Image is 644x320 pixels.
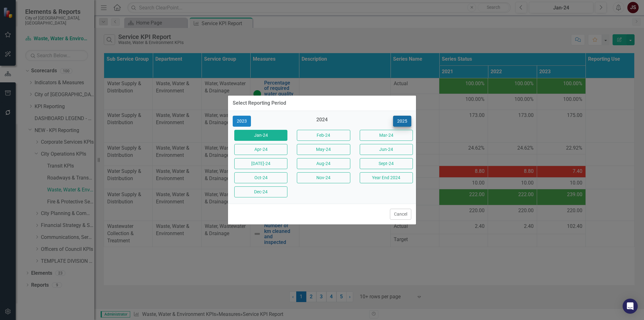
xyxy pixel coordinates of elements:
button: May-24 [297,144,350,155]
button: Oct-24 [234,172,287,183]
button: Dec-24 [234,186,287,197]
button: Jan-24 [234,130,287,141]
button: Feb-24 [297,130,350,141]
div: 2024 [295,116,348,127]
button: Jun-24 [360,144,413,155]
button: 2025 [393,116,411,127]
button: [DATE]-24 [234,158,287,169]
button: Aug-24 [297,158,350,169]
button: Apr-24 [234,144,287,155]
button: Cancel [390,209,411,220]
button: Sept-24 [360,158,413,169]
div: Open Intercom Messenger [623,299,638,314]
button: 2023 [233,116,251,127]
button: Nov-24 [297,172,350,183]
div: Select Reporting Period [233,100,286,106]
button: Year End 2024 [360,172,413,183]
button: Mar-24 [360,130,413,141]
